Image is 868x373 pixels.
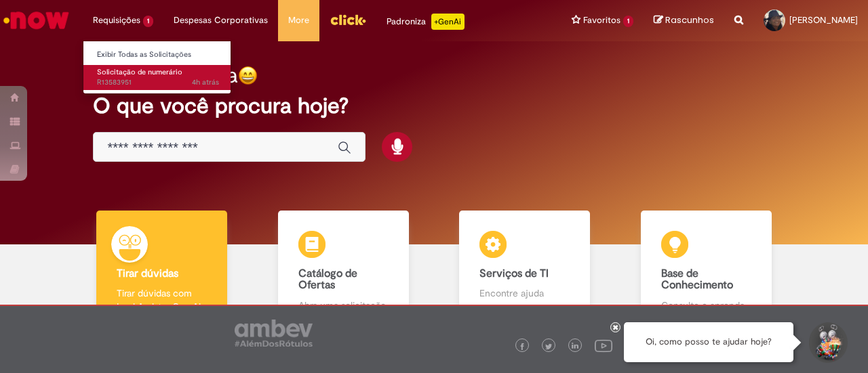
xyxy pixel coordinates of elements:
[661,299,751,312] p: Consulte e aprenda
[572,343,578,351] img: logo_footer_linkedin.png
[143,16,153,27] span: 1
[298,267,357,292] b: Catálogo de Ofertas
[97,77,219,88] span: R13583951
[83,47,233,62] a: Exibir Todas as Solicitações
[330,9,366,30] img: click_logo_yellow_360x200.png
[519,343,526,350] img: logo_footer_facebook.png
[431,14,465,30] p: +GenAi
[298,299,389,312] p: Abra uma solicitação
[117,286,207,313] p: Tirar dúvidas com Lupi Assist e Gen Ai
[71,211,253,328] a: Tirar dúvidas Tirar dúvidas com Lupi Assist e Gen Ai
[616,211,797,328] a: Base de Conhecimento Consulte e aprenda
[235,320,313,347] img: logo_footer_ambev_rotulo_gray.png
[665,14,714,26] span: Rascunhos
[807,322,848,363] button: Iniciar Conversa de Suporte
[83,41,231,94] ul: Requisições
[654,14,714,27] a: Rascunhos
[174,14,268,27] span: Despesas Corporativas
[583,14,620,27] span: Favoritos
[545,343,552,350] img: logo_footer_twitter.png
[661,267,733,292] b: Base de Conhecimento
[479,286,570,300] p: Encontre ajuda
[97,67,182,77] span: Solicitação de numerário
[93,94,774,118] h2: O que você procura hoje?
[117,267,178,280] b: Tirar dúvidas
[288,14,309,27] span: More
[238,66,258,85] img: happy-face.png
[434,211,616,328] a: Serviços de TI Encontre ajuda
[479,267,549,280] b: Serviços de TI
[595,336,612,354] img: logo_footer_youtube.png
[623,16,633,27] span: 1
[192,77,219,87] time: 01/10/2025 06:00:03
[1,7,71,34] img: ServiceNow
[624,322,793,362] div: Oi, como posso te ajudar hoje?
[387,14,465,30] div: Padroniza
[789,14,858,26] span: [PERSON_NAME]
[192,77,219,87] span: 4h atrás
[93,14,140,27] span: Requisições
[83,65,233,90] a: Aberto R13583951 : Solicitação de numerário
[253,211,435,328] a: Catálogo de Ofertas Abra uma solicitação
